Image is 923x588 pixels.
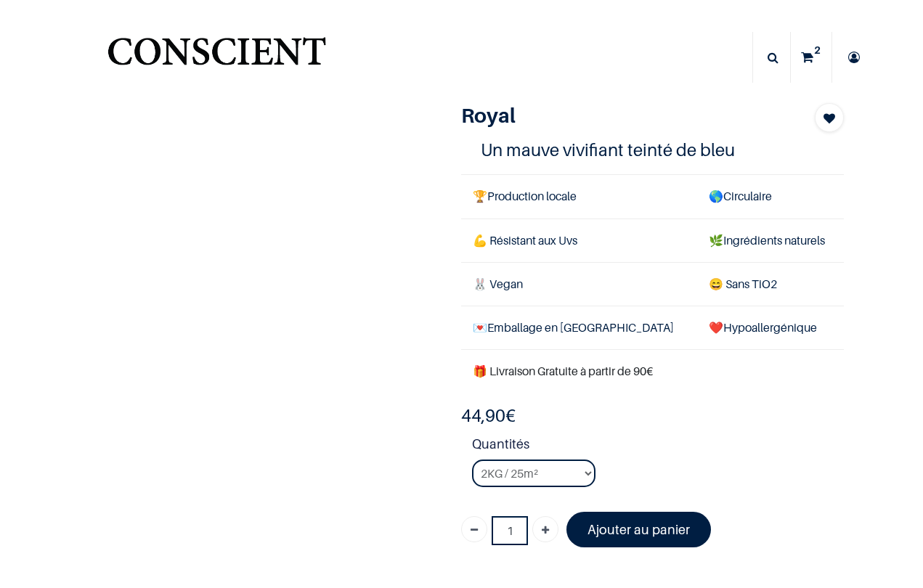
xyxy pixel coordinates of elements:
span: 😄 S [709,277,732,291]
a: Ajouter [532,516,558,542]
b: € [461,405,516,426]
td: ❤️Hypoallergénique [697,306,844,349]
h1: Royal [461,103,786,128]
strong: Quantités [472,434,844,460]
td: ans TiO2 [697,262,844,306]
span: Add to wishlist [824,110,835,127]
td: Circulaire [697,175,844,219]
button: Add to wishlist [815,103,844,132]
font: 🎁 Livraison Gratuite à partir de 90€ [473,364,653,378]
td: Production locale [461,175,697,219]
td: Ingrédients naturels [697,219,844,262]
h4: Un mauve vivifiant teinté de bleu [481,139,825,161]
a: 2 [791,32,831,83]
a: Ajouter au panier [566,512,711,547]
span: 💪 Résistant aux Uvs [473,233,577,248]
span: 🌿 [709,233,723,248]
td: Emballage en [GEOGRAPHIC_DATA] [461,306,697,349]
span: 🏆 [473,189,487,203]
font: Ajouter au panier [587,522,690,537]
img: Conscient [105,29,329,86]
span: 💌 [473,320,487,335]
a: Logo of Conscient [105,29,329,86]
sup: 2 [810,43,824,57]
span: 🌎 [709,189,723,203]
span: 44,90 [461,405,505,426]
a: Supprimer [461,516,487,542]
span: 🐰 Vegan [473,277,523,291]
